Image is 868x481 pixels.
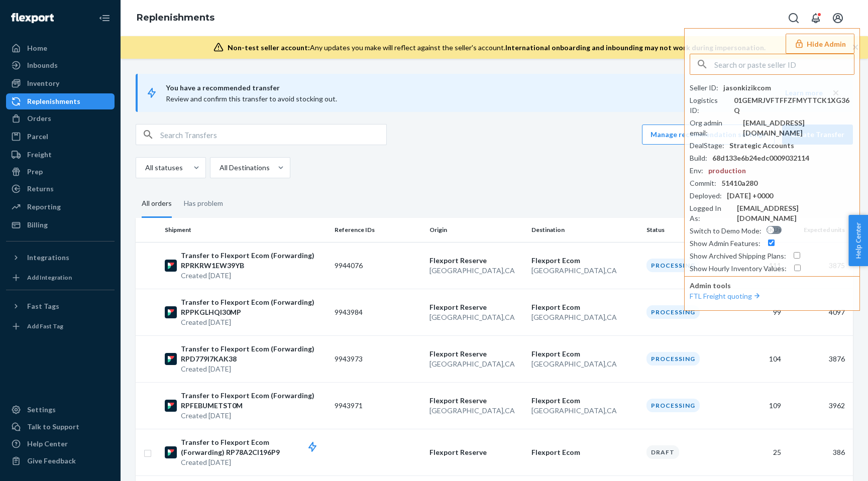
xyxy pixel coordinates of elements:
[737,335,785,382] td: 104
[690,238,761,249] div: Show Admin Features :
[6,270,115,286] a: Add Integration
[6,147,115,163] a: Freight
[690,95,729,115] div: Logistics ID :
[220,163,270,173] div: All Destinations
[6,402,115,418] a: Settings
[27,43,47,53] div: Home
[27,301,59,311] div: Fast Tags
[806,8,826,28] button: Open notifications
[219,163,220,173] input: All Destinations
[331,382,425,429] td: 9943971
[228,43,766,53] div: Any updates you make will reflect against the seller's account.
[181,437,327,457] p: Transfer to Flexport Ecom (Forwarding) RP78A2CI196P9
[27,322,63,330] div: Add Fast Tag
[184,190,223,216] div: Has problem
[181,251,327,271] p: Transfer to Flexport Ecom (Forwarding) RPRKRW1EW39YB
[144,163,145,173] input: All statuses
[429,302,523,312] p: Flexport Reserve
[429,406,523,416] p: [GEOGRAPHIC_DATA] , CA
[712,153,809,163] div: 68d133e6b24edc0009032114
[646,445,679,459] div: Draft
[848,215,868,266] button: Help Center
[690,178,716,188] div: Commit :
[429,256,523,266] p: Flexport Reserve
[531,396,639,406] p: Flexport Ecom
[690,83,718,93] div: Seller ID :
[785,289,853,335] td: 4097
[690,281,854,291] p: Admin tools
[6,250,115,266] button: Integrations
[743,118,854,138] div: [EMAIL_ADDRESS][DOMAIN_NAME]
[6,93,115,109] a: Replenishments
[160,125,386,145] input: Search Transfers
[27,60,58,70] div: Inbounds
[690,141,724,151] div: DealStage :
[129,4,223,33] ol: breadcrumbs
[6,57,115,73] a: Inbounds
[6,199,115,215] a: Reporting
[729,141,794,151] div: Strategic Accounts
[429,447,523,457] p: Flexport Reserve
[646,399,700,412] div: Processing
[531,447,639,457] p: Flexport Ecom
[181,457,327,467] p: Created [DATE]
[6,318,115,334] a: Add Fast Tag
[784,8,804,28] button: Open Search Box
[690,251,786,261] div: Show Archived Shipping Plans :
[27,113,51,124] div: Orders
[642,218,737,242] th: Status
[331,289,425,335] td: 9943984
[646,305,700,319] div: Processing
[142,190,172,218] div: All orders
[531,406,639,416] p: [GEOGRAPHIC_DATA] , CA
[27,202,61,212] div: Reporting
[690,264,787,274] div: Show Hourly Inventory Values :
[642,125,775,145] button: Manage recommendation settings
[737,429,785,475] td: 25
[505,43,766,52] span: International onboarding and inbounding may not work during impersonation.
[6,217,115,233] a: Billing
[531,256,639,266] p: Flexport Ecom
[166,94,337,103] span: Review and confirm this transfer to avoid stocking out.
[531,359,639,369] p: [GEOGRAPHIC_DATA] , CA
[734,95,854,115] div: 01GEMRJVFTFFZFMYTTCK1XG36Q
[690,166,703,176] div: Env :
[785,429,853,475] td: 386
[27,132,48,142] div: Parcel
[6,164,115,180] a: Prep
[737,203,854,223] div: [EMAIL_ADDRESS][DOMAIN_NAME]
[6,181,115,197] a: Returns
[527,218,643,242] th: Destination
[181,391,327,411] p: Transfer to Flexport Ecom (Forwarding) RPFEBUMETST0M
[6,75,115,91] a: Inventory
[228,43,310,52] span: Non-test seller account:
[331,242,425,289] td: 9944076
[429,349,523,359] p: Flexport Reserve
[27,456,76,466] div: Give Feedback
[429,359,523,369] p: [GEOGRAPHIC_DATA] , CA
[690,153,707,163] div: Build :
[690,226,762,236] div: Switch to Demo Mode :
[166,82,785,94] span: You have a recommended transfer
[646,352,700,366] div: Processing
[181,297,327,317] p: Transfer to Flexport Ecom (Forwarding) RPPKGLHQI30MP
[6,453,115,469] button: Give Feedback
[531,266,639,276] p: [GEOGRAPHIC_DATA] , CA
[27,167,43,177] div: Prep
[737,289,785,335] td: 99
[27,78,59,88] div: Inventory
[27,273,72,282] div: Add Integration
[786,34,854,54] button: Hide Admin
[137,12,214,23] a: Replenishments
[429,266,523,276] p: [GEOGRAPHIC_DATA] , CA
[6,419,115,435] button: Talk to Support
[727,191,773,201] div: [DATE] +0000
[646,259,700,272] div: Processing
[94,8,115,28] button: Close Navigation
[6,40,115,56] a: Home
[11,13,54,23] img: Flexport logo
[737,382,785,429] td: 109
[27,253,69,263] div: Integrations
[27,422,79,432] div: Talk to Support
[181,364,327,374] p: Created [DATE]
